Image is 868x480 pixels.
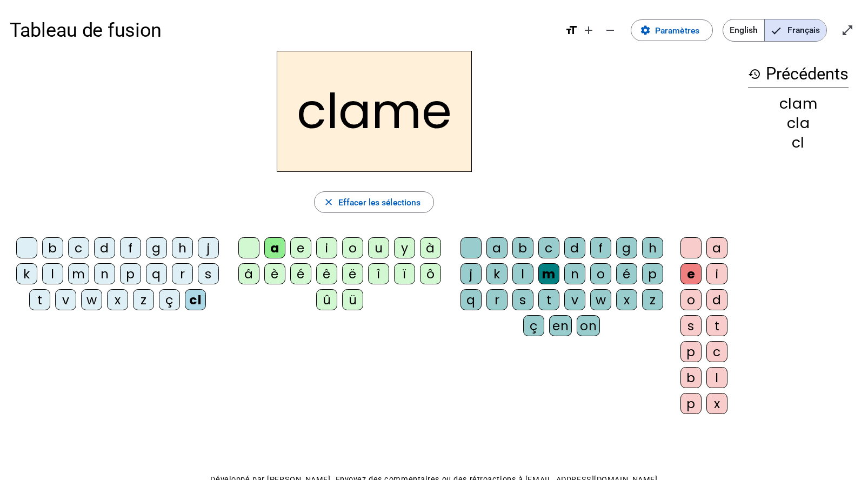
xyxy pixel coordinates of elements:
div: â [238,263,259,284]
div: w [81,289,102,310]
div: h [642,237,663,258]
div: p [680,341,702,362]
button: Paramètres [631,19,713,41]
div: r [172,263,193,284]
div: clam [748,96,849,111]
div: x [616,289,637,310]
div: p [642,263,663,284]
button: Effacer les sélections [314,191,435,213]
div: o [342,237,363,258]
div: s [198,263,219,284]
div: cl [748,135,849,150]
h1: Tableau de fusion [10,11,555,50]
mat-icon: add [582,24,595,37]
div: î [368,263,389,284]
div: x [706,393,727,414]
div: ê [316,263,337,284]
div: t [706,315,727,336]
div: ï [394,263,415,284]
div: r [486,289,508,310]
div: d [564,237,585,258]
div: m [68,263,89,284]
h3: Précédents [748,61,849,88]
span: Effacer les sélections [338,195,420,210]
div: on [577,315,600,336]
div: n [564,263,585,284]
div: t [29,289,50,310]
div: g [616,237,637,258]
h2: clame [277,51,472,172]
div: q [146,263,167,284]
div: d [94,237,115,258]
div: u [368,237,389,258]
mat-icon: close [323,197,334,208]
div: f [590,237,611,258]
div: v [55,289,76,310]
div: e [680,263,702,284]
div: k [16,263,37,284]
mat-icon: open_in_full [841,24,854,37]
div: z [133,289,154,310]
div: é [616,263,637,284]
div: ü [342,289,363,310]
div: en [549,315,572,336]
button: Diminuer la taille de la police [599,19,621,41]
div: w [590,289,611,310]
div: b [42,237,63,258]
div: û [316,289,337,310]
div: s [680,315,702,336]
div: n [94,263,115,284]
div: i [316,237,337,258]
div: c [538,237,559,258]
div: l [512,263,533,284]
div: v [564,289,585,310]
div: k [486,263,508,284]
div: cla [748,116,849,130]
div: ç [523,315,544,336]
div: c [706,341,727,362]
div: cl [185,289,206,310]
div: ë [342,263,363,284]
div: j [198,237,219,258]
mat-icon: format_size [565,24,578,37]
mat-button-toggle-group: Language selection [723,19,827,42]
div: s [512,289,533,310]
div: g [146,237,167,258]
div: t [538,289,559,310]
div: f [120,237,141,258]
div: j [460,263,482,284]
div: à [420,237,441,258]
div: é [290,263,311,284]
mat-icon: history [748,68,761,81]
div: l [42,263,63,284]
div: b [680,367,702,388]
div: b [512,237,533,258]
div: q [460,289,482,310]
div: o [680,289,702,310]
div: ô [420,263,441,284]
div: l [706,367,727,388]
div: y [394,237,415,258]
mat-icon: remove [604,24,617,37]
div: x [107,289,128,310]
div: c [68,237,89,258]
button: Entrer en plein écran [837,19,858,41]
div: a [264,237,285,258]
span: English [723,19,764,41]
mat-icon: settings [640,25,651,36]
div: z [642,289,663,310]
div: ç [159,289,180,310]
div: p [120,263,141,284]
div: e [290,237,311,258]
span: Paramètres [655,23,699,38]
div: i [706,263,727,284]
span: Français [765,19,826,41]
button: Augmenter la taille de la police [578,19,599,41]
div: o [590,263,611,284]
div: a [486,237,508,258]
div: m [538,263,559,284]
div: d [706,289,727,310]
div: p [680,393,702,414]
div: è [264,263,285,284]
div: a [706,237,727,258]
